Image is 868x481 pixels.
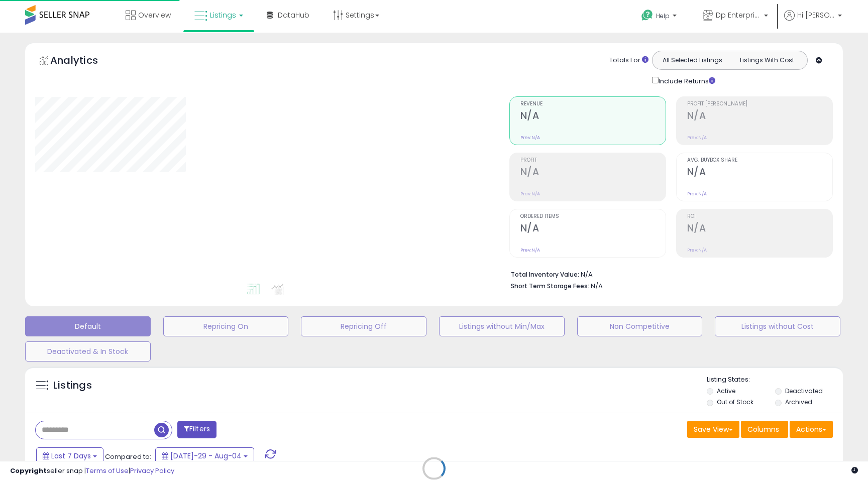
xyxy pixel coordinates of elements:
span: N/A [591,281,603,291]
span: Dp Enterprises [716,10,761,20]
button: Default [25,316,151,336]
div: seller snap | | [10,466,174,476]
button: Repricing Off [301,316,426,336]
button: Non Competitive [577,316,703,336]
button: Listings without Min/Max [439,316,565,336]
small: Prev: N/A [520,247,540,253]
a: Help [633,2,687,33]
span: Hi [PERSON_NAME] [797,10,835,20]
span: Help [656,12,670,20]
b: Short Term Storage Fees: [511,282,589,290]
i: Get Help [641,9,654,22]
a: Hi [PERSON_NAME] [784,10,842,33]
span: ROI [687,214,832,219]
small: Prev: N/A [687,247,707,253]
small: Prev: N/A [520,191,540,197]
div: Totals For [609,56,648,65]
h2: N/A [520,222,666,236]
button: Deactivated & In Stock [25,341,151,362]
div: Include Returns [644,75,727,86]
h2: N/A [687,110,832,124]
b: Total Inventory Value: [511,270,579,279]
span: Listings [210,10,236,20]
span: Profit [PERSON_NAME] [687,101,832,107]
strong: Copyright [10,466,47,475]
h2: N/A [520,166,666,180]
span: Profit [520,158,666,163]
span: Overview [138,10,171,20]
button: Listings With Cost [729,54,804,67]
span: Revenue [520,101,666,107]
span: DataHub [278,10,309,20]
button: Listings without Cost [715,316,840,336]
small: Prev: N/A [687,135,707,141]
small: Prev: N/A [687,191,707,197]
h2: N/A [687,166,832,180]
button: Repricing On [163,316,289,336]
h2: N/A [520,110,666,124]
li: N/A [511,268,825,280]
small: Prev: N/A [520,135,540,141]
button: All Selected Listings [655,54,730,67]
h2: N/A [687,222,832,236]
h5: Analytics [50,53,118,70]
span: Ordered Items [520,214,666,219]
span: Avg. Buybox Share [687,158,832,163]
